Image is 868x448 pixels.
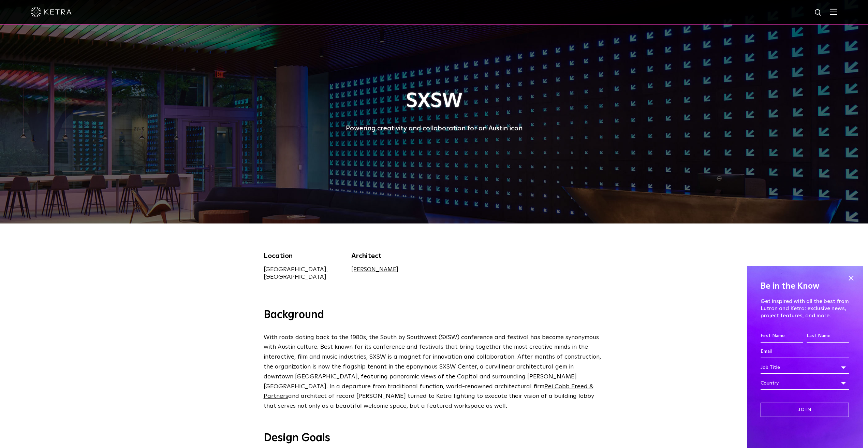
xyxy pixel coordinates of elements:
span: With roots dating back to the 1980s, the South by Southwest (SXSW) conference and festival has be... [264,334,601,390]
input: First Name [761,330,803,343]
h3: Background [264,308,605,322]
p: Get inspired with all the best from Lutron and Ketra: exclusive news, project features, and more. [761,298,849,319]
div: Powering creativity and collaboration for an Austin icon [264,123,605,134]
div: Location [264,251,341,261]
span: and architect of record [PERSON_NAME] turned to Ketra lighting to execute their vision of a build... [264,393,594,409]
span: Design Goals [264,433,330,444]
div: Country [761,377,849,390]
div: Architect [351,251,429,261]
div: Job Title [761,361,849,374]
h4: Be in the Know [761,280,849,293]
img: Hamburger%20Nav.svg [830,9,837,15]
img: search icon [814,9,823,17]
input: Email [761,345,849,358]
input: Last Name [807,330,849,343]
h1: SXSW [264,90,605,113]
img: ketra-logo-2019-white [31,7,72,17]
a: [PERSON_NAME] [351,267,398,273]
div: [GEOGRAPHIC_DATA], [GEOGRAPHIC_DATA] [264,266,341,281]
input: Join [761,403,849,417]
